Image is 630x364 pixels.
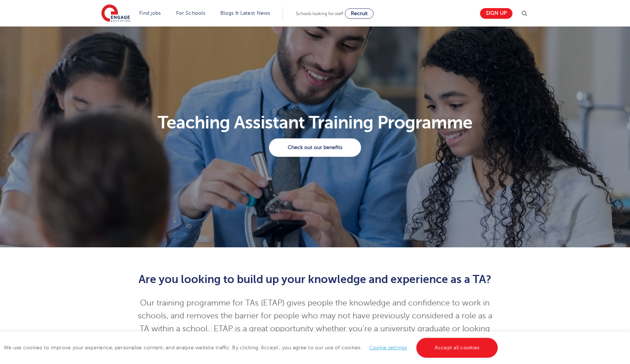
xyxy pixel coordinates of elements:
a: Accept all cookies [416,338,498,358]
span: Schools looking for staff [296,11,343,16]
img: Engage Education [101,4,130,23]
a: Cookie settings [369,345,407,350]
a: Recruit [345,8,374,19]
span: Recruit [351,11,368,16]
a: Sign up [480,8,512,19]
a: Check out our benefits [269,138,361,157]
a: For Schools [176,10,205,16]
span: Are you looking to build up your knowledge and experience as a TA? [139,273,491,286]
a: Find jobs [139,10,161,16]
span: Our training programme for TAs (ETAP) gives people the knowledge and confidence to work in school... [138,298,492,346]
h1: Teaching Assistant Training Programme [97,114,533,131]
a: Blogs & Latest News [220,10,270,16]
span: We use cookies to improve your experience, personalise content, and analyse website traffic. By c... [4,345,500,350]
